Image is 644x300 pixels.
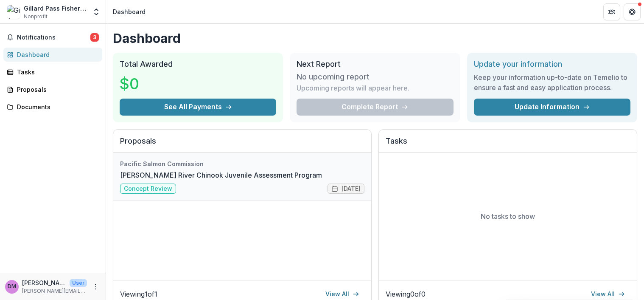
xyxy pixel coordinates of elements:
[474,59,630,69] h2: Update your information
[24,13,48,20] span: Nonprofit
[120,136,364,153] h2: Proposals
[17,102,95,111] div: Documents
[90,282,101,292] button: More
[624,3,641,20] button: Get Help
[474,72,630,93] h3: Keep your information up-to-date on Temelio to ensure a fast and easy application process.
[3,82,102,96] a: Proposals
[120,99,276,116] button: See All Payments
[297,72,370,82] h3: No upcoming report
[113,7,146,16] div: Dashboard
[474,99,630,116] a: Update Information
[297,83,409,93] p: Upcoming reports will appear here.
[3,100,102,114] a: Documents
[8,284,16,289] div: Doug McCorquodale
[3,48,102,62] a: Dashboard
[603,3,620,20] button: Partners
[17,50,95,59] div: Dashboard
[297,59,453,69] h2: Next Report
[481,211,535,221] p: No tasks to show
[120,59,276,69] h2: Total Awarded
[3,65,102,79] a: Tasks
[22,278,66,287] p: [PERSON_NAME]
[90,3,102,20] button: Open entity switcher
[70,279,87,287] p: User
[17,68,95,76] div: Tasks
[386,136,630,153] h2: Tasks
[17,34,90,41] span: Notifications
[3,31,102,44] button: Notifications3
[120,72,183,95] h3: $0
[109,6,149,18] nav: breadcrumb
[90,33,99,42] span: 3
[24,4,87,13] div: Gillard Pass Fisheries Association
[7,5,20,19] img: Gillard Pass Fisheries Association
[386,289,426,299] p: Viewing 0 of 0
[113,31,637,46] h1: Dashboard
[120,170,322,180] a: [PERSON_NAME] River Chinook Juvenile Assessment Program
[22,287,87,295] p: [PERSON_NAME][EMAIL_ADDRESS][DOMAIN_NAME]
[120,289,157,299] p: Viewing 1 of 1
[17,85,95,94] div: Proposals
